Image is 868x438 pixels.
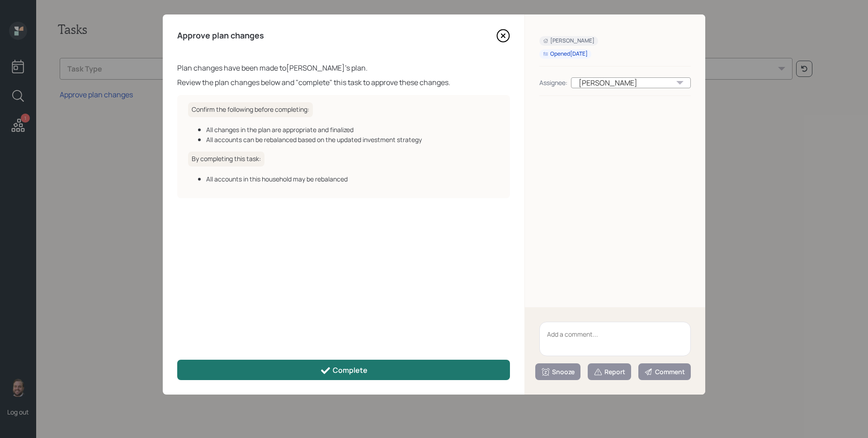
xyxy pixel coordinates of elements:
h6: By completing this task: [188,152,264,167]
div: [PERSON_NAME] [571,77,691,88]
div: Opened [DATE] [543,50,588,58]
h4: Approve plan changes [177,31,264,41]
button: Comment [638,363,691,380]
div: Plan changes have been made to [PERSON_NAME] 's plan. [177,62,510,73]
button: Report [588,363,631,380]
h6: Confirm the following before completing: [188,102,313,117]
button: Complete [177,360,510,380]
div: All accounts in this household may be rebalanced [206,174,499,184]
div: Report [594,367,625,376]
div: All accounts can be rebalanced based on the updated investment strategy [206,135,499,144]
div: Assignee: [539,78,567,87]
div: Comment [644,367,685,376]
div: Review the plan changes below and "complete" this task to approve these changes. [177,77,510,88]
button: Snooze [535,363,580,380]
div: Complete [320,365,368,376]
div: All changes in the plan are appropriate and finalized [206,125,499,134]
div: Snooze [541,367,575,376]
div: [PERSON_NAME] [543,37,594,45]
